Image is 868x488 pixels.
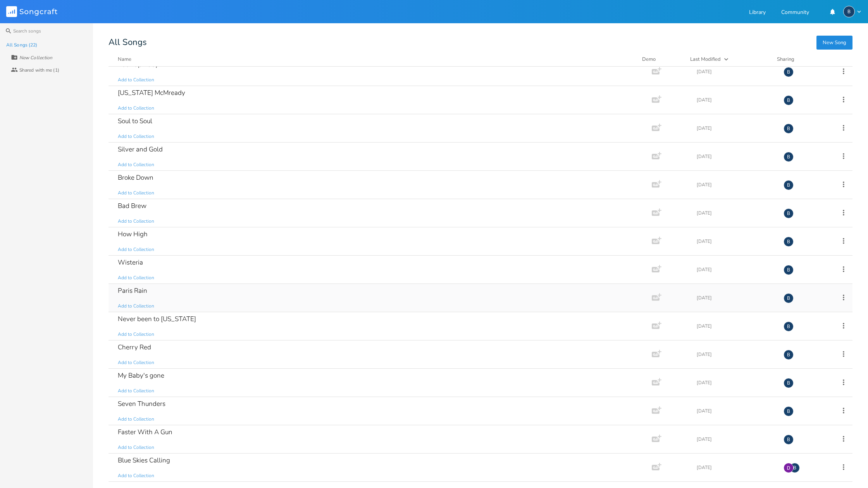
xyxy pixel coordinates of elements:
div: All Songs [108,39,852,46]
div: boywells [784,124,794,134]
a: Library [749,10,766,16]
div: boywells [784,95,794,105]
div: [DATE] [697,409,774,413]
div: [DATE] [697,437,774,442]
div: Bad Brew [118,203,146,209]
div: Name [118,56,131,63]
div: Broke Down [118,174,153,181]
div: boywells [784,406,794,416]
span: Add to Collection [118,331,154,338]
div: [DATE] [697,211,774,215]
div: [DATE] [697,380,774,385]
div: boywells [784,435,794,445]
div: All Songs (22) [6,43,37,47]
div: boywells [790,463,800,473]
div: [DATE] [697,98,774,102]
div: Blue Skies Calling [118,457,170,464]
div: boywells [784,208,794,218]
div: boywells [784,152,794,162]
button: New Song [816,36,852,50]
span: Add to Collection [118,388,154,394]
div: Wisteria [118,259,143,266]
div: [US_STATE] McMready [118,89,185,96]
div: How High [118,231,148,237]
span: Add to Collection [118,359,154,366]
div: Never been to [US_STATE] [118,316,196,322]
span: Add to Collection [118,303,154,309]
span: Add to Collection [118,190,154,196]
div: [DATE] [697,126,774,131]
span: Add to Collection [118,246,154,253]
span: Add to Collection [118,133,154,140]
span: Add to Collection [118,275,154,281]
div: [DATE] [697,239,774,244]
div: Demo [642,55,681,63]
div: [DATE] [697,324,774,328]
div: [DATE] [697,296,774,300]
div: boywells [784,180,794,190]
div: Soul to Soul [118,118,152,124]
div: boywells [784,67,794,77]
div: boywells [784,378,794,388]
span: Add to Collection [118,162,154,168]
div: [DATE] [697,69,774,74]
span: Add to Collection [118,444,154,451]
a: Community [781,10,809,16]
div: boywells [784,237,794,247]
div: Paris Rain [118,287,147,294]
div: My Baby's gone [118,372,164,379]
div: Last Modified [690,56,721,63]
div: Shared with me (1) [19,68,59,72]
button: Last Modified [690,55,768,63]
button: B [843,6,862,17]
button: Name [118,55,633,63]
div: [DATE] [697,352,774,357]
div: boywells [784,293,794,303]
img: Diane Schultz [784,463,794,473]
div: [DATE] [697,465,774,470]
span: Add to Collection [118,218,154,225]
span: Add to Collection [118,416,154,423]
div: [DATE] [697,182,774,187]
div: Back Up Baby [118,61,158,68]
div: Sharing [777,55,823,63]
div: boywells [843,6,855,17]
div: boywells [784,350,794,360]
div: boywells [784,321,794,332]
div: Faster With A Gun [118,429,172,435]
div: Cherry Red [118,344,151,351]
span: Add to Collection [118,77,154,83]
div: Seven Thunders [118,400,165,407]
span: Add to Collection [118,473,154,479]
div: New Collection [19,55,52,60]
div: [DATE] [697,154,774,159]
div: Silver and Gold [118,146,163,153]
div: [DATE] [697,267,774,272]
div: boywells [784,265,794,275]
span: Add to Collection [118,105,154,112]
